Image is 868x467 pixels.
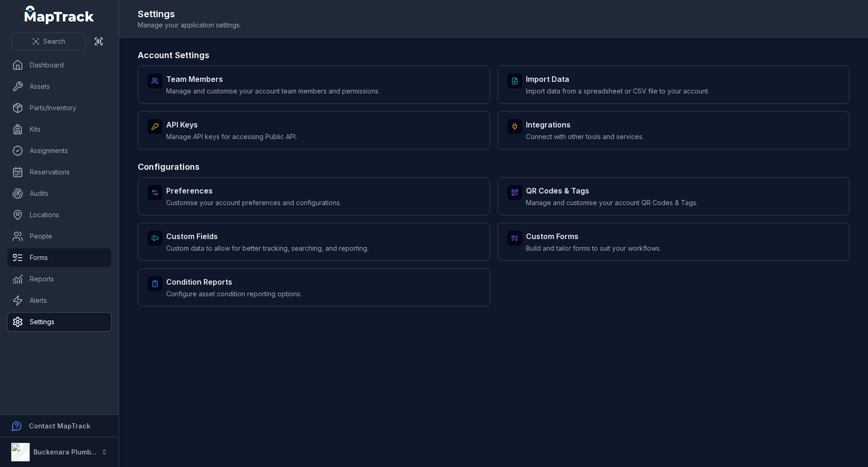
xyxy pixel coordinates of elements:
[138,177,490,215] a: PreferencesCustomise your account preferences and configurations.
[498,111,850,149] a: IntegrationsConnect with other tools and services.
[7,313,111,331] a: Settings
[138,268,490,307] a: Condition ReportsConfigure asset condition reporting options.
[166,244,369,253] span: Custom data to allow for better tracking, searching, and reporting.
[7,163,111,181] a: Reservations
[7,206,111,224] a: Locations
[138,111,490,149] a: API KeysManage API keys for accessing Public API.
[166,185,341,196] strong: Preferences
[138,160,849,173] h3: Configurations
[25,6,94,24] a: MapTrack
[138,223,490,261] a: Custom FieldsCustom data to allow for better tracking, searching, and reporting.
[138,20,241,30] span: Manage your application settings.
[166,231,369,242] strong: Custom Fields
[526,73,709,85] strong: Import Data
[166,289,302,299] span: Configure asset condition reporting options.
[166,132,297,141] span: Manage API keys for accessing Public API.
[166,73,380,85] strong: Team Members
[526,244,661,253] span: Build and tailor forms to suit your workflows.
[7,291,111,310] a: Alerts
[166,198,341,207] span: Customise your account preferences and configurations.
[7,270,111,288] a: Reports
[11,33,86,50] button: Search
[7,248,111,267] a: Forms
[7,56,111,74] a: Dashboard
[7,120,111,139] a: Kits
[34,448,156,456] strong: Buckenara Plumbing Gas & Electrical
[7,141,111,160] a: Assignments
[526,231,661,242] strong: Custom Forms
[498,223,850,261] a: Custom FormsBuild and tailor forms to suit your workflows.
[526,132,644,141] span: Connect with other tools and services.
[498,66,850,104] a: Import DataImport data from a spreadsheet or CSV file to your account.
[7,77,111,96] a: Assets
[138,66,490,104] a: Team MembersManage and customise your account team members and permissions.
[166,87,380,96] span: Manage and customise your account team members and permissions.
[7,184,111,203] a: Audits
[526,87,709,96] span: Import data from a spreadsheet or CSV file to your account.
[138,7,241,20] h2: Settings
[498,177,850,215] a: QR Codes & TagsManage and customise your account QR Codes & Tags.
[7,99,111,117] a: Parts/Inventory
[526,119,644,130] strong: Integrations
[166,276,302,287] strong: Condition Reports
[7,227,111,246] a: People
[526,185,698,196] strong: QR Codes & Tags
[43,37,65,46] span: Search
[138,49,849,62] h3: Account Settings
[29,422,90,430] strong: Contact MapTrack
[166,119,297,130] strong: API Keys
[526,198,698,207] span: Manage and customise your account QR Codes & Tags.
